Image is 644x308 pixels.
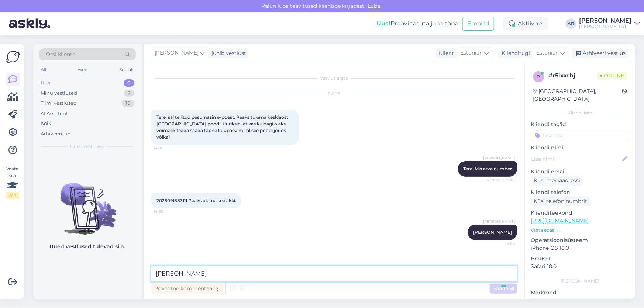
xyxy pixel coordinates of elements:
div: AI Assistent [41,110,68,117]
span: Tere, sai tellitud pesumasin e-poest. Peaks tulema kesklaost [GEOGRAPHIC_DATA] poodi. Uuriksin, e... [156,114,289,140]
div: Klient [436,49,454,57]
div: Vaata siia [6,166,19,199]
p: iPhone OS 18.0 [531,244,629,252]
span: 14:01 [154,145,181,151]
span: [PERSON_NAME] [155,49,199,57]
p: Vaata edasi ... [531,227,629,233]
div: Aktiivne [503,17,548,30]
p: Uued vestlused tulevad siia. [50,243,125,250]
span: Estonian [460,49,483,57]
a: [URL][DOMAIN_NAME] [531,217,589,224]
img: No chats [33,170,142,236]
div: Socials [118,65,136,75]
p: Kliendi email [531,168,629,176]
span: Otsi kliente [46,51,75,58]
div: Küsi meiliaadressi [531,176,583,186]
button: Emailid [462,17,494,31]
span: [PERSON_NAME] [473,229,512,235]
span: Luba [366,3,383,9]
div: 7 [124,90,134,97]
div: Minu vestlused [41,90,77,97]
div: AR [566,18,576,29]
div: 2 / 3 [6,192,19,199]
div: 10 [122,100,134,107]
div: 0 [124,79,134,87]
input: Lisa tag [531,130,629,141]
span: [PERSON_NAME] [483,155,515,161]
div: [PERSON_NAME] [579,18,631,24]
div: # r5lxxrhj [548,71,597,80]
div: Vestlus algas [151,75,517,82]
div: Kõik [41,120,51,127]
span: 2025091883111 Peaks olema see äkki. [156,198,236,203]
p: Safari 18.0 [531,263,629,270]
div: [GEOGRAPHIC_DATA], [GEOGRAPHIC_DATA] [533,87,622,103]
div: [PERSON_NAME] [531,278,629,284]
div: Tiimi vestlused [41,100,77,107]
span: r [537,74,540,79]
p: Operatsioonisüsteem [531,236,629,244]
div: Arhiveeritud [41,130,71,138]
span: 14:05 [487,240,515,246]
div: Uus [41,79,50,87]
div: Proovi tasuta juba täna: [376,19,459,28]
div: Web [76,65,89,75]
span: Online [597,72,627,80]
input: Lisa nimi [531,155,621,163]
span: Uued vestlused [70,143,105,150]
span: Nähtud ✓ 14:01 [486,177,515,183]
div: Küsi telefoninumbrit [531,196,590,206]
div: Kliendi info [531,110,629,116]
span: Estonian [536,49,559,57]
div: [PERSON_NAME] OÜ [579,24,631,30]
p: Kliendi nimi [531,144,629,152]
b: Uus! [376,20,390,27]
p: Kliendi telefon [531,188,629,196]
div: juhib vestlust [209,49,246,57]
p: Kliendi tag'id [531,121,629,128]
span: [PERSON_NAME] [483,219,515,224]
img: Askly Logo [6,50,20,64]
p: Märkmed [531,289,629,297]
a: [PERSON_NAME][PERSON_NAME] OÜ [579,18,640,30]
div: Klienditugi [499,49,530,57]
div: [DATE] [151,90,517,97]
p: Brauser [531,255,629,263]
div: All [39,65,48,75]
p: Klienditeekond [531,209,629,217]
span: Tere! Mis arve number [463,166,512,172]
span: 14:02 [154,209,181,214]
div: Arhiveeri vestlus [572,48,628,58]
